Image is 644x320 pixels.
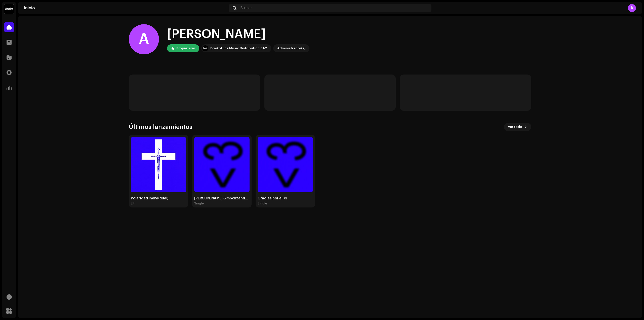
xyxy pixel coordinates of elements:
h3: Últimos lanzamientos [129,123,192,131]
div: Gracias por el <3 [258,196,313,200]
span: Buscar [240,6,252,10]
div: Single [194,201,204,205]
div: Single [258,201,267,205]
button: Ver todo [504,123,531,131]
div: Administrador(a) [277,45,305,51]
div: Propietario [176,45,195,51]
span: Ver todo [508,122,522,132]
img: cf776ade-b9f3-4a61-b091-2f03c75ce148 [194,137,250,192]
div: A [129,24,159,54]
div: [PERSON_NAME] Simbolizando el Telon [194,196,250,200]
div: Polaridad indivi(dual) [131,196,186,200]
div: Draikotune Music Distribution SAC [210,45,267,51]
img: 10370c6a-d0e2-4592-b8a2-38f444b0ca44 [4,4,14,14]
div: Inicio [24,6,227,10]
img: 10370c6a-d0e2-4592-b8a2-38f444b0ca44 [202,45,208,51]
div: EP [131,201,134,205]
div: A [628,4,636,12]
img: cfcecaa3-d82a-4ae5-bef2-297a4c5f66a0 [131,137,186,192]
img: f99edd55-6071-459b-b784-93cf09275f45 [258,137,313,192]
div: [PERSON_NAME] [167,26,309,42]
